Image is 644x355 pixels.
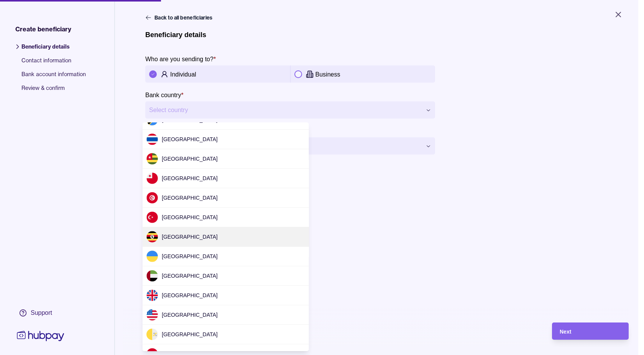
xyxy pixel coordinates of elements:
[146,309,158,321] img: us
[146,270,158,282] img: ae
[162,136,218,142] span: [GEOGRAPHIC_DATA]
[146,173,158,184] img: to
[162,156,218,162] span: [GEOGRAPHIC_DATA]
[146,231,158,243] img: ug
[162,331,218,337] span: [GEOGRAPHIC_DATA]
[162,195,218,201] span: [GEOGRAPHIC_DATA]
[146,153,158,164] img: tg
[162,214,218,220] span: [GEOGRAPHIC_DATA]
[146,251,158,262] img: ua
[146,329,158,340] img: va
[560,329,571,335] span: Next
[146,212,158,223] img: tr
[162,234,218,240] span: [GEOGRAPHIC_DATA]
[146,134,158,145] img: th
[162,175,218,181] span: [GEOGRAPHIC_DATA]
[162,292,218,298] span: [GEOGRAPHIC_DATA]
[146,290,158,301] img: gb
[162,253,218,259] span: [GEOGRAPHIC_DATA]
[146,192,158,204] img: tn
[162,273,218,279] span: [GEOGRAPHIC_DATA]
[162,312,218,318] span: [GEOGRAPHIC_DATA]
